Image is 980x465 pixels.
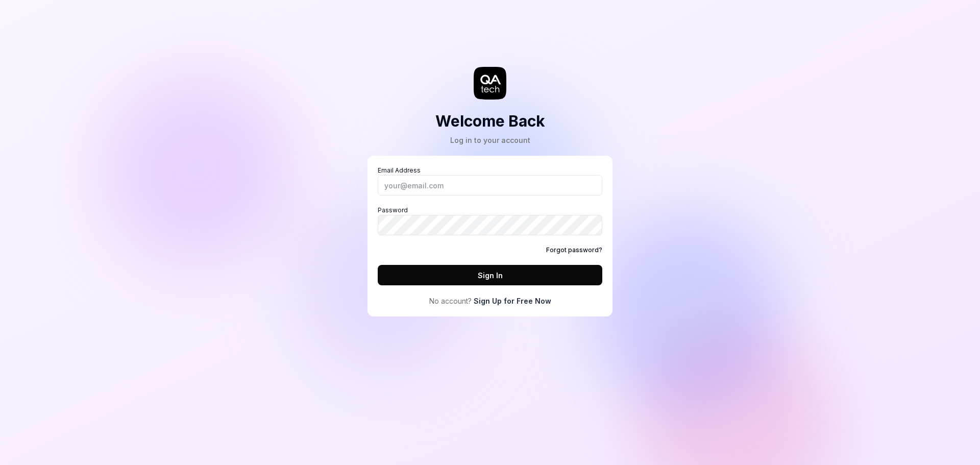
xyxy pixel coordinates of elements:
[378,206,602,235] label: Password
[546,246,602,255] a: Forgot password?
[435,110,545,133] h2: Welcome Back
[429,296,472,306] span: No account?
[378,215,602,235] input: Password
[435,135,545,145] div: Log in to your account
[378,175,602,195] input: Email Address
[474,296,551,306] a: Sign Up for Free Now
[378,265,602,285] button: Sign In
[378,166,602,195] label: Email Address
